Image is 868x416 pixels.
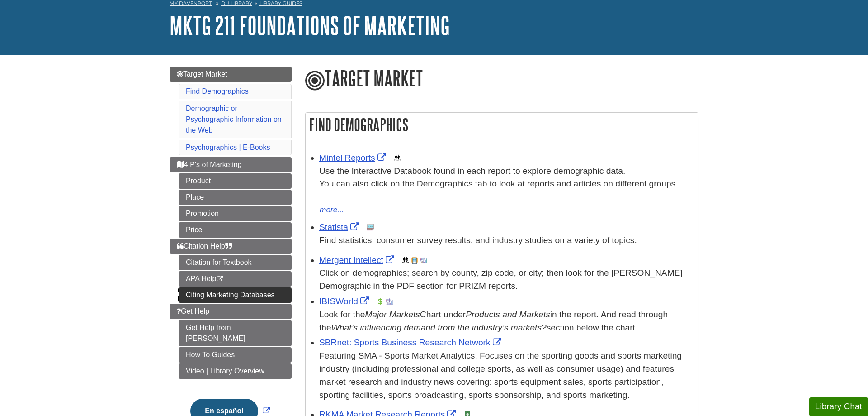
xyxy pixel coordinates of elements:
[170,239,292,254] a: Citation Help
[170,304,292,319] a: Get Help
[319,338,504,347] a: Link opens in new window
[411,257,418,264] img: Company Information
[319,349,693,402] p: Featuring SMA - Sports Market Analytics. Focuses on the sporting goods and sports marketing indus...
[331,323,547,332] i: What’s influencing demand from the industry’s markets?
[306,113,698,137] h2: Find Demographics
[188,407,272,415] a: Link opens in new window
[177,161,242,168] span: 4 P's of Marketing
[170,67,292,82] a: Target Market
[170,157,292,172] a: 4 P's of Marketing
[319,222,361,232] a: Link opens in new window
[386,298,393,305] img: Industry Report
[179,287,292,303] a: Citing Marketing Databases
[186,105,282,134] a: Demographic or Psychographic Information on the Web
[177,70,227,78] span: Target Market
[179,222,292,238] a: Price
[319,255,396,265] a: Link opens in new window
[402,257,409,264] img: Demographics
[319,308,693,335] div: Look for the Chart under in the report. And read through the section below the chart.
[177,307,209,315] span: Get Help
[186,87,249,95] a: Find Demographics
[179,190,292,205] a: Place
[216,276,224,282] i: This link opens in a new window
[377,298,384,305] img: Financial Report
[466,310,550,319] i: Products and Markets
[179,173,292,189] a: Product
[394,154,401,162] img: Demographics
[179,320,292,346] a: Get Help from [PERSON_NAME]
[179,363,292,379] a: Video | Library Overview
[367,224,374,231] img: Statistics
[186,143,270,151] a: Psychographics | E-Books
[177,242,232,250] span: Citation Help
[319,267,693,293] div: Click on demographics; search by county, zip code, or city; then look for the [PERSON_NAME] Demog...
[319,153,388,163] a: Link opens in new window
[179,271,292,287] a: APA Help
[319,204,344,216] button: more...
[319,234,693,247] p: Find statistics, consumer survey results, and industry studies on a variety of topics.
[365,310,420,319] i: Major Markets
[809,397,868,416] button: Library Chat
[305,67,698,92] h1: Target Market
[179,255,292,270] a: Citation for Textbook
[179,206,292,221] a: Promotion
[319,165,693,204] div: Use the Interactive Databook found in each report to explore demographic data. You can also click...
[420,257,427,264] img: Industry Report
[179,347,292,363] a: How To Guides
[319,296,371,306] a: Link opens in new window
[170,11,450,39] a: MKTG 211 Foundations of Marketing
